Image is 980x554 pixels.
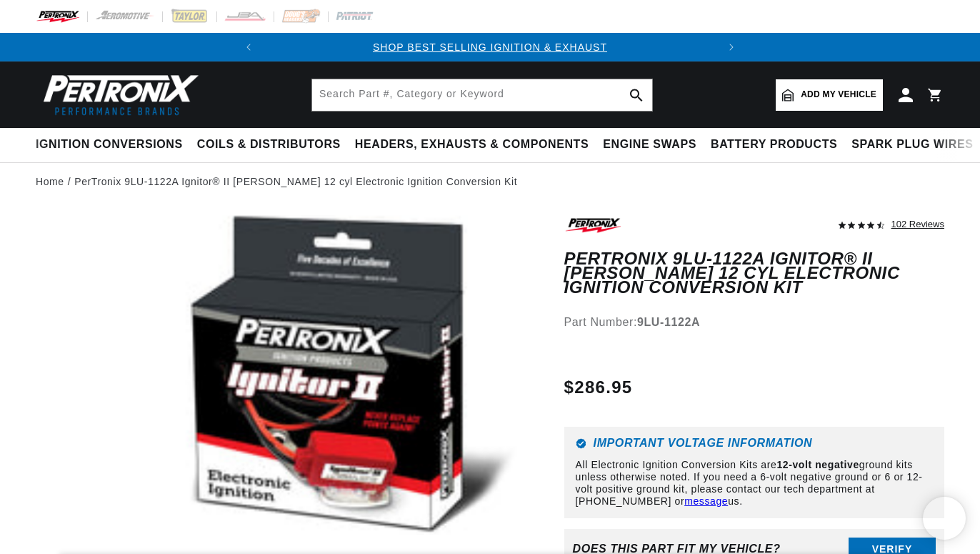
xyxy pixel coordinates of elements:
summary: Engine Swaps [596,128,704,162]
div: 1 of 2 [263,39,717,55]
summary: Coils & Distributors [190,128,348,162]
a: message [684,495,728,507]
summary: Spark Plug Wires [844,128,980,162]
span: Spark Plug Wires [851,137,973,152]
button: Translation missing: en.sections.announcements.previous_announcement [234,33,263,61]
button: Translation missing: en.sections.announcements.next_announcement [717,33,746,61]
a: SHOP BEST SELLING IGNITION & EXHAUST [373,41,607,53]
summary: Ignition Conversions [36,128,190,162]
input: Search Part #, Category or Keyword [312,79,652,111]
img: Pertronix [36,70,200,119]
button: search button [621,79,652,111]
a: Home [36,174,64,189]
div: Announcement [263,39,717,55]
span: Add my vehicle [801,88,876,102]
span: Ignition Conversions [36,137,183,152]
h1: PerTronix 9LU-1122A Ignitor® II [PERSON_NAME] 12 cyl Electronic Ignition Conversion Kit [564,252,944,295]
summary: Battery Products [704,128,844,162]
span: Engine Swaps [603,137,696,152]
strong: 9LU-1122A [637,316,700,328]
span: $286.95 [564,375,633,400]
span: Headers, Exhausts & Components [355,137,589,152]
a: PerTronix 9LU-1122A Ignitor® II [PERSON_NAME] 12 cyl Electronic Ignition Conversion Kit [74,174,517,189]
div: 102 Reviews [891,215,944,232]
h6: Important Voltage Information [576,438,933,449]
media-gallery: Gallery Viewer [36,215,536,542]
summary: Headers, Exhausts & Components [348,128,596,162]
a: Add my vehicle [776,79,883,111]
span: Battery Products [711,137,837,152]
p: All Electronic Ignition Conversion Kits are ground kits unless otherwise noted. If you need a 6-v... [576,459,933,507]
strong: 12-volt negative [776,459,859,470]
span: Coils & Distributors [197,137,341,152]
nav: breadcrumbs [36,174,944,189]
div: Part Number: [564,313,944,332]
